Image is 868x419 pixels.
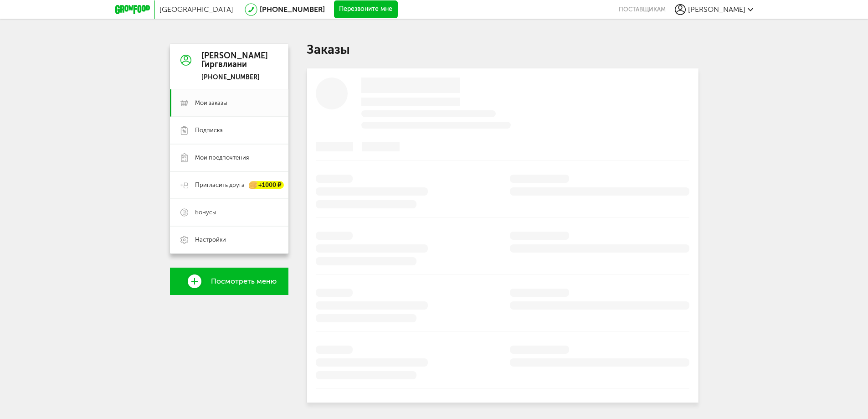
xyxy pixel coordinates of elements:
[195,236,226,244] span: Настройки
[170,89,288,117] a: Мои заказы
[211,277,277,285] span: Посмотреть меню
[195,99,227,107] span: Мои заказы
[195,154,249,162] span: Мои предпочтения
[249,181,284,189] div: +1000 ₽
[307,44,699,56] h1: Заказы
[195,181,245,189] span: Пригласить друга
[195,126,223,134] span: Подписка
[201,52,268,70] div: [PERSON_NAME] Гиргвлиани
[334,0,398,19] button: Перезвоните мне
[170,199,288,226] a: Бонусы
[170,268,288,295] a: Посмотреть меню
[170,226,288,253] a: Настройки
[260,5,325,14] a: [PHONE_NUMBER]
[688,5,745,14] span: [PERSON_NAME]
[170,171,288,199] a: Пригласить друга +1000 ₽
[195,208,216,217] span: Бонусы
[170,117,288,144] a: Подписка
[170,144,288,171] a: Мои предпочтения
[159,5,233,14] span: [GEOGRAPHIC_DATA]
[201,73,268,82] div: [PHONE_NUMBER]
